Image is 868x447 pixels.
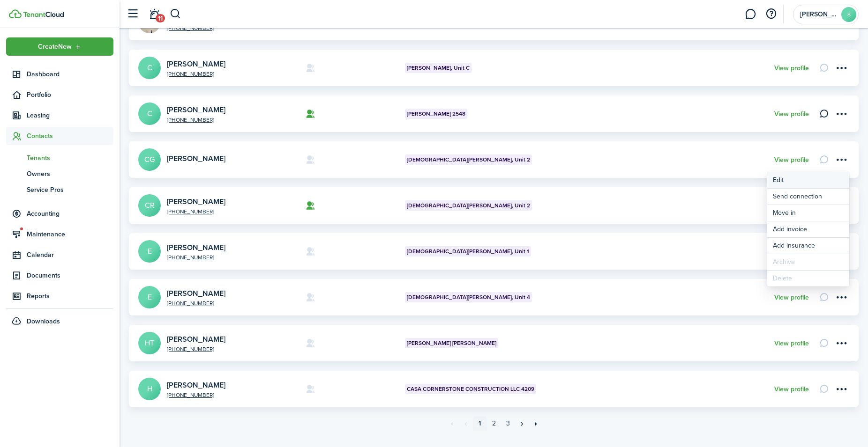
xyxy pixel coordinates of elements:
[167,334,225,344] a: [PERSON_NAME]
[800,11,838,18] span: Sandra
[27,291,113,301] span: Reports
[741,2,759,26] a: Messaging
[27,229,113,239] span: Maintenance
[138,148,161,171] a: CG
[9,9,22,18] img: TenantCloud
[6,182,113,198] a: Service Pros
[167,196,225,207] a: [PERSON_NAME]
[124,5,142,23] button: Open sidebar
[473,417,487,431] a: 1
[763,6,779,22] button: Open resource center
[833,335,849,351] button: Open menu
[487,417,501,431] a: 2
[167,59,225,69] a: [PERSON_NAME]
[407,247,529,256] span: [DEMOGRAPHIC_DATA][PERSON_NAME], Unit 1
[833,289,849,305] button: Open menu
[27,131,113,141] span: Contacts
[841,7,856,22] avatar-text: S
[167,25,299,31] a: [PHONE_NUMBER]
[833,60,849,76] button: Open menu
[407,64,470,72] span: [PERSON_NAME], Unit C
[774,386,809,393] a: View profile
[167,346,299,352] a: [PHONE_NUMBER]
[445,417,459,431] a: First
[27,169,113,179] span: Owners
[167,392,299,398] a: [PHONE_NUMBER]
[27,153,113,163] span: Tenants
[167,153,225,164] a: [PERSON_NAME]
[767,238,849,254] button: Add insurance
[167,71,299,77] a: [PHONE_NUMBER]
[27,209,113,219] span: Accounting
[27,185,113,195] span: Service Pros
[167,380,225,390] a: [PERSON_NAME]
[407,110,465,118] span: [PERSON_NAME] 2548
[38,44,72,50] span: Create New
[167,209,299,214] a: [PHONE_NUMBER]
[767,205,849,221] a: Move in
[156,14,165,22] span: 11
[138,103,161,125] a: C
[167,117,299,123] a: [PHONE_NUMBER]
[167,288,225,299] a: [PERSON_NAME]
[145,2,163,26] a: Notifications
[27,69,113,79] span: Dashboard
[833,106,849,122] button: Open menu
[167,242,225,253] a: [PERSON_NAME]
[529,417,543,431] a: Last
[138,194,161,217] a: CR
[170,6,181,22] button: Search
[767,189,849,205] button: Send connection
[167,255,299,260] a: [PHONE_NUMBER]
[138,57,161,79] a: C
[767,221,849,237] a: Add invoice
[407,201,530,210] span: [DEMOGRAPHIC_DATA][PERSON_NAME], Unit 2
[6,150,113,166] a: Tenants
[27,271,113,280] span: Documents
[167,104,225,115] a: [PERSON_NAME]
[6,37,113,56] button: Open menu
[6,287,113,305] a: Reports
[27,250,113,260] span: Calendar
[407,293,530,301] span: [DEMOGRAPHIC_DATA][PERSON_NAME], Unit 4
[774,110,809,118] a: View profile
[6,65,113,83] a: Dashboard
[774,65,809,72] a: View profile
[767,172,849,188] a: Edit
[833,381,849,397] button: Open menu
[774,340,809,347] a: View profile
[501,417,515,431] a: 3
[27,110,113,120] span: Leasing
[459,417,473,431] a: Previous
[774,294,809,301] a: View profile
[138,378,161,400] a: H
[27,316,60,326] span: Downloads
[407,155,530,164] span: [DEMOGRAPHIC_DATA][PERSON_NAME], Unit 2
[138,240,161,263] a: E
[407,385,534,393] span: CASA CORNERSTONE CONSTRUCTION LLC 4209
[138,286,161,308] a: E
[27,90,113,100] span: Portfolio
[138,332,161,354] a: HT
[23,12,64,17] img: TenantCloud
[774,156,809,164] a: View profile
[515,417,529,431] a: Next
[833,152,849,168] button: Open menu
[407,339,496,347] span: [PERSON_NAME] [PERSON_NAME]
[6,166,113,182] a: Owners
[167,300,299,306] a: [PHONE_NUMBER]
